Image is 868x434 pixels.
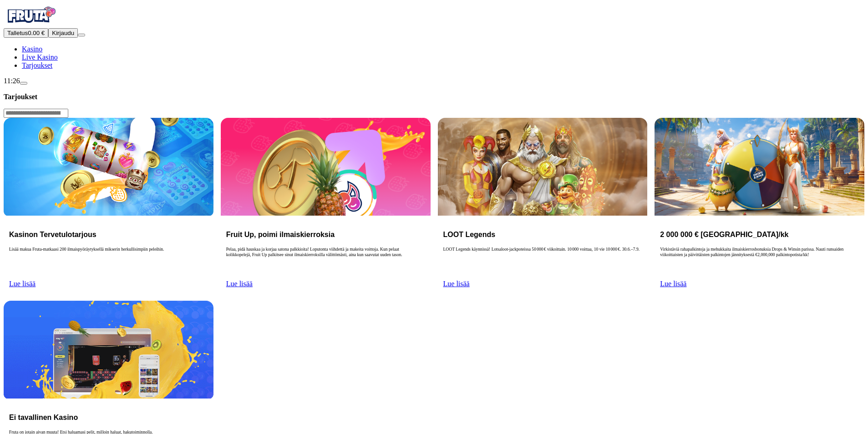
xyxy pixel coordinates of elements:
[226,230,425,239] h3: Fruit Up, poimi ilmaiskierroksia
[22,45,42,53] span: Kasino
[28,30,45,36] span: 0.00 €
[9,413,208,422] h3: Ei tavallinen Kasino
[660,230,859,239] h3: 2 000 000 € [GEOGRAPHIC_DATA]/kk
[52,30,74,36] span: Kirjaudu
[221,118,431,216] img: Fruit Up, poimi ilmaiskierroksia
[20,82,27,85] button: live-chat
[78,34,85,36] button: menu
[443,247,642,276] p: LOOT Legends käynnissä! Lotsaloot‑jackpoteissa 50 000 € viikoittain. 10 000 voittaa, 10 vie 10 00...
[22,45,42,53] a: diamond iconKasino
[9,230,208,239] h3: Kasinon Tervetulotarjous
[4,118,213,216] img: Kasinon Tervetulotarjous
[22,61,52,69] span: Tarjoukset
[22,53,58,61] span: Live Kasino
[226,280,253,288] a: Lue lisää
[4,92,864,101] h3: Tarjoukset
[226,247,425,276] p: Pelaa, pidä hauskaa ja korjaa satona palkkioita! Loputonta viihdettä ja makeita voittoja. Kun pel...
[4,4,864,70] nav: Primary
[443,230,642,239] h3: LOOT Legends
[443,280,470,288] a: Lue lisää
[4,77,20,85] span: 11:26
[7,30,28,36] span: Talletus
[4,109,68,118] input: Search
[438,118,648,216] img: LOOT Legends
[9,280,36,288] a: Lue lisää
[655,118,864,216] img: 2 000 000 € Palkintopotti/kk
[4,28,48,38] button: Talletusplus icon0.00 €
[22,53,58,61] a: poker-chip iconLive Kasino
[4,4,58,26] img: Fruta
[4,20,58,28] a: Fruta
[9,247,208,276] p: Lisää makua Fruta-matkaasi 200 ilmaispyöräytyksellä mikserin herkullisimpiin peleihin.
[22,61,52,69] a: gift-inverted iconTarjoukset
[48,28,78,38] button: Kirjaudu
[660,247,859,276] p: Virkistäviä rahapalkintoja ja mehukkaita ilmaiskierrosbonuksia Drops & Winsin parissa. Nauti runs...
[4,301,213,399] img: Ei tavallinen Kasino
[660,280,686,288] a: Lue lisää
